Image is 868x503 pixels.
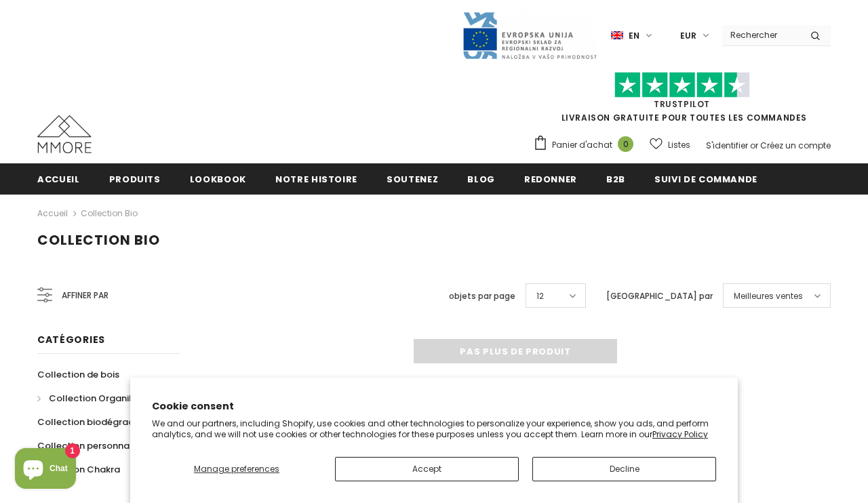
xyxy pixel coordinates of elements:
img: Faites confiance aux étoiles pilotes [614,72,750,98]
a: Produits [109,163,161,194]
a: Lookbook [190,163,246,194]
a: Blog [467,163,495,194]
a: Panier d'achat 0 [533,135,640,155]
span: Suivi de commande [654,173,757,186]
label: [GEOGRAPHIC_DATA] par [606,289,713,303]
span: Collection Organika [49,392,140,405]
a: Collection personnalisée [37,434,150,458]
a: soutenez [387,163,438,194]
span: Collection de bois [37,368,119,381]
span: LIVRAISON GRATUITE POUR TOUTES LES COMMANDES [533,78,831,123]
span: Meilleures ventes [734,289,803,303]
span: soutenez [387,173,438,186]
span: B2B [606,173,625,186]
span: 0 [618,136,633,152]
span: Manage preferences [194,463,279,475]
a: Redonner [524,163,577,194]
a: TrustPilot [654,98,710,110]
button: Manage preferences [152,457,321,481]
span: Affiner par [62,288,108,303]
span: Accueil [37,173,80,186]
a: Notre histoire [275,163,357,194]
label: objets par page [449,289,515,303]
a: B2B [606,163,625,194]
span: Lookbook [190,173,246,186]
span: Produits [109,173,161,186]
a: Collection Bio [81,207,138,219]
img: Cas MMORE [37,115,92,153]
a: Javni Razpis [462,29,597,41]
p: We and our partners, including Shopify, use cookies and other technologies to personalize your ex... [152,418,716,439]
span: Redonner [524,173,577,186]
span: Collection Bio [37,230,160,249]
a: Créez un compte [760,140,831,151]
a: Collection Organika [37,386,140,410]
a: Privacy Policy [652,428,708,440]
span: 12 [536,289,544,303]
input: Search Site [722,25,800,45]
a: Listes [650,133,690,157]
span: EUR [680,29,696,43]
a: Accueil [37,205,68,222]
span: Collection personnalisée [37,439,150,452]
span: en [629,29,639,43]
span: Notre histoire [275,173,357,186]
a: Collection de bois [37,363,119,386]
img: i-lang-1.png [611,30,623,41]
span: Blog [467,173,495,186]
h2: Cookie consent [152,399,716,414]
span: Catégories [37,333,105,346]
a: Accueil [37,163,80,194]
span: Panier d'achat [552,138,612,152]
a: S'identifier [706,140,748,151]
a: Collection biodégradable [37,410,155,434]
button: Decline [532,457,716,481]
inbox-online-store-chat: Shopify online store chat [11,448,80,492]
span: Collection biodégradable [37,416,155,428]
img: Javni Razpis [462,11,597,60]
span: Listes [668,138,690,152]
button: Accept [335,457,519,481]
a: Suivi de commande [654,163,757,194]
span: or [750,140,758,151]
